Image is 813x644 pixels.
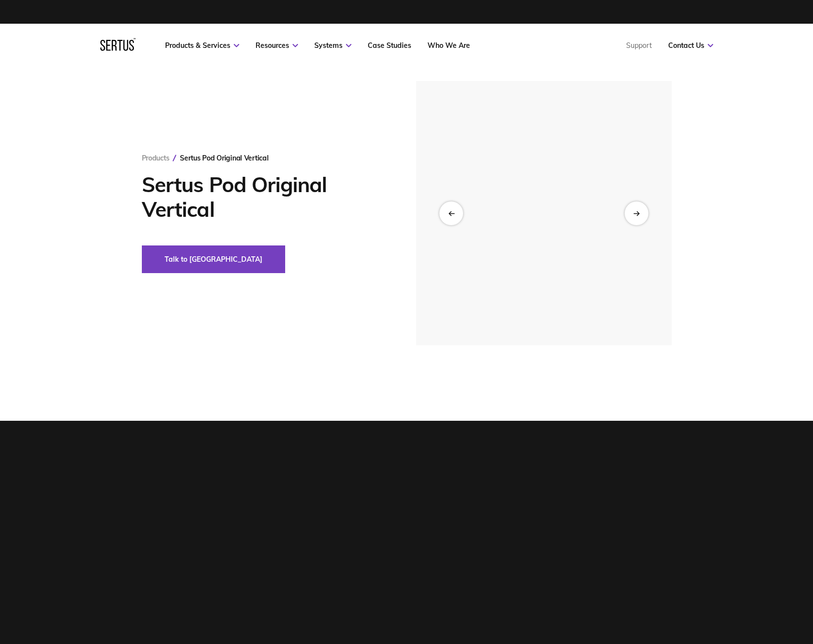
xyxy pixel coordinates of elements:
[142,154,170,162] a: Products
[368,41,411,50] a: Case Studies
[668,41,713,50] a: Contact Us
[626,41,652,50] a: Support
[314,41,351,50] a: Systems
[165,41,239,50] a: Products & Services
[256,41,298,50] a: Resources
[142,245,285,273] button: Talk to [GEOGRAPHIC_DATA]
[428,41,470,50] a: Who We Are
[142,172,386,222] h1: Sertus Pod Original Vertical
